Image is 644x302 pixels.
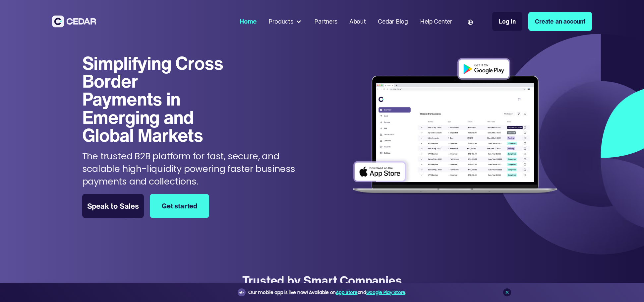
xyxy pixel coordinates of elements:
[348,54,562,200] img: Dashboard of transactions
[468,20,473,25] img: world icon
[82,194,144,218] a: Speak to Sales
[349,17,366,26] div: About
[346,14,369,29] a: About
[237,14,260,29] a: Home
[499,17,516,26] div: Log in
[314,17,337,26] div: Partners
[82,150,319,188] p: The trusted B2B platform for fast, secure, and scalable high-liquidity powering faster business p...
[150,194,209,218] a: Get started
[420,17,452,26] div: Help Center
[240,17,257,26] div: Home
[82,54,224,144] h1: Simplifying Cross Border Payments in Emerging and Global Markets
[528,12,592,31] a: Create an account
[265,14,305,29] div: Products
[417,14,455,29] a: Help Center
[375,14,411,29] a: Cedar Blog
[378,17,408,26] div: Cedar Blog
[268,17,293,26] div: Products
[492,12,522,31] a: Log in
[311,14,340,29] a: Partners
